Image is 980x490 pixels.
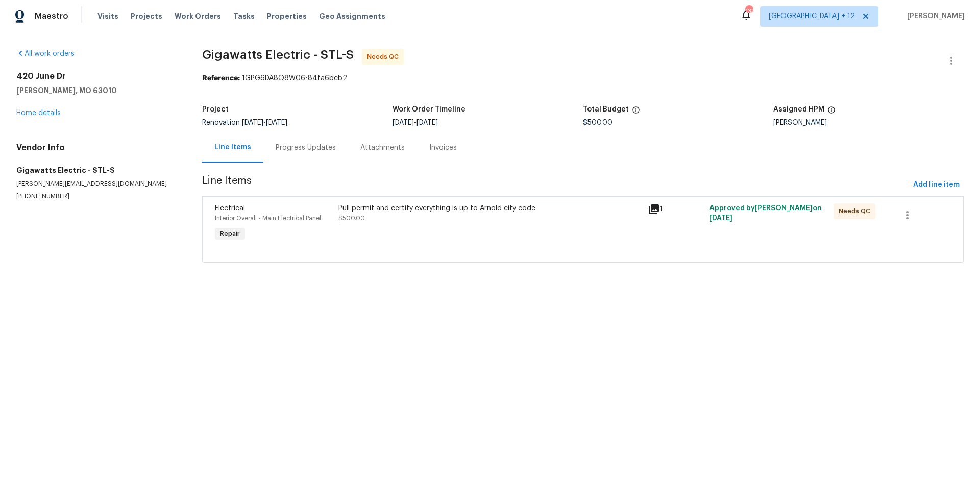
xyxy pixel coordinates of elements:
[276,143,336,153] div: Progress Updates
[175,11,221,21] span: Work Orders
[839,206,874,216] span: Needs QC
[16,180,178,188] p: [PERSON_NAME][EMAIL_ADDRESS][DOMAIN_NAME]
[215,215,321,221] span: Interior Overall - Main Electrical Panel
[745,6,752,16] div: 133
[16,109,61,117] a: Home details
[583,119,612,126] span: $500.00
[16,85,178,96] h5: [PERSON_NAME], MO 63010
[16,192,178,201] p: [PHONE_NUMBER]
[242,119,287,126] span: -
[242,119,263,126] span: [DATE]
[267,11,307,21] span: Properties
[338,203,642,213] div: Pull permit and certify everything is up to Arnold city code
[16,71,178,81] h2: 420 June Dr
[233,13,255,20] span: Tasks
[131,11,162,21] span: Projects
[214,142,251,152] div: Line Items
[827,106,836,119] span: The hpm assigned to this work order.
[35,11,68,21] span: Maestro
[266,119,287,126] span: [DATE]
[648,203,703,215] div: 1
[773,106,824,113] h5: Assigned HPM
[913,179,960,191] span: Add line item
[216,229,244,239] span: Repair
[202,73,964,83] div: 1GPG6DA8Q8W06-84fa6bcb2
[367,52,403,62] span: Needs QC
[773,119,964,126] div: [PERSON_NAME]
[215,205,245,212] span: Electrical
[709,215,732,222] span: [DATE]
[632,106,640,119] span: The total cost of line items that have been proposed by Opendoor. This sum includes line items th...
[416,119,438,126] span: [DATE]
[393,119,414,126] span: [DATE]
[16,165,178,175] h5: Gigawatts Electric - STL-S
[202,119,287,126] span: Renovation
[16,50,75,57] a: All work orders
[360,143,405,153] div: Attachments
[202,106,229,113] h5: Project
[429,143,457,153] div: Invoices
[319,11,385,21] span: Geo Assignments
[393,119,438,126] span: -
[583,106,629,113] h5: Total Budget
[338,215,365,221] span: $500.00
[97,11,118,21] span: Visits
[202,75,240,82] b: Reference:
[909,175,964,194] button: Add line item
[769,11,855,21] span: [GEOGRAPHIC_DATA] + 12
[202,175,909,194] span: Line Items
[202,49,354,61] span: Gigawatts Electric - STL-S
[903,11,965,21] span: [PERSON_NAME]
[709,205,822,222] span: Approved by [PERSON_NAME] on
[16,143,178,153] h4: Vendor Info
[393,106,465,113] h5: Work Order Timeline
